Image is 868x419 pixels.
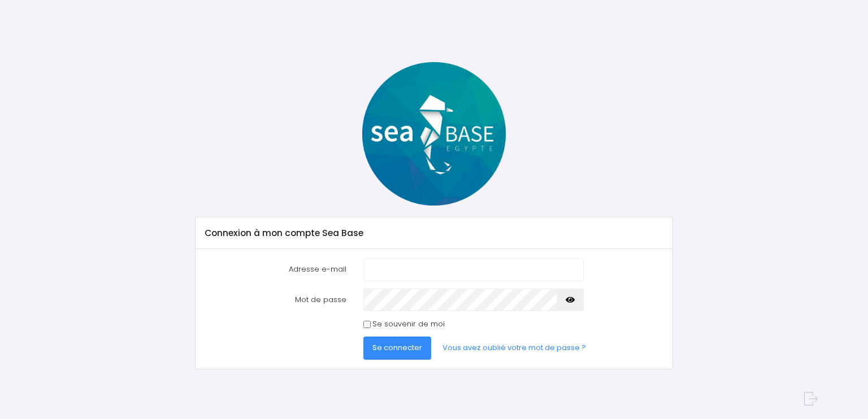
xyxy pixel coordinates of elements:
span: Se connecter [372,342,422,353]
label: Adresse e-mail [197,258,355,281]
div: Connexion à mon compte Sea Base [196,217,672,249]
button: Se connecter [363,337,431,359]
label: Se souvenir de moi [372,318,445,330]
a: Vous avez oublié votre mot de passe ? [433,337,595,359]
label: Mot de passe [197,289,355,311]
